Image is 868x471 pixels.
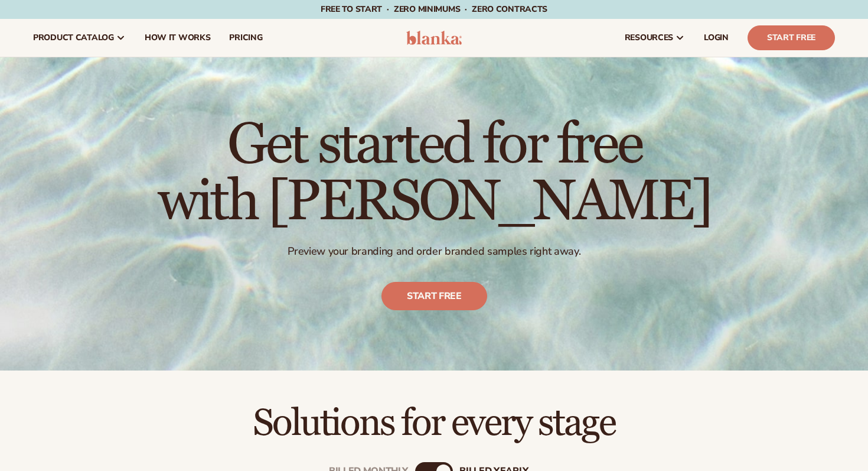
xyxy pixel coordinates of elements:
p: Preview your branding and order branded samples right away. [158,245,711,258]
a: pricing [220,19,272,57]
a: product catalog [24,19,135,57]
span: pricing [229,33,262,43]
img: logo [406,31,462,45]
a: LOGIN [694,19,738,57]
span: Free to start · ZERO minimums · ZERO contracts [321,4,547,15]
span: resources [625,33,673,43]
a: resources [615,19,694,57]
a: How It Works [135,19,220,57]
h1: Get started for free with [PERSON_NAME] [158,117,711,230]
span: How It Works [145,33,211,43]
a: Start free [381,282,487,311]
span: product catalog [33,33,114,43]
a: Start Free [748,25,835,50]
span: LOGIN [704,33,729,43]
h2: Solutions for every stage [33,404,835,443]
